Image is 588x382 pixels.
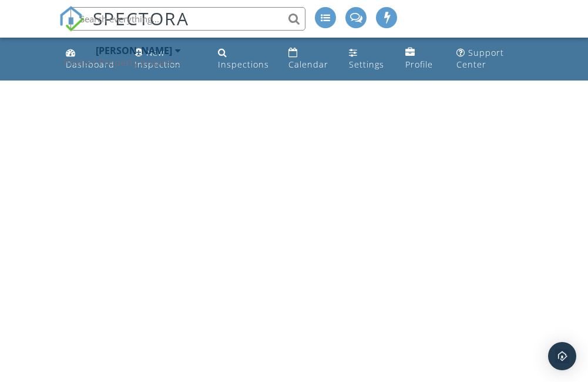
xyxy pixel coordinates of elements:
[96,45,172,56] div: [PERSON_NAME]
[405,59,433,70] div: Profile
[452,42,527,76] a: Support Center
[401,42,442,76] a: Profile
[344,42,391,76] a: Settings
[70,7,305,31] input: Search everything...
[213,42,274,76] a: Inspections
[288,59,328,70] div: Calendar
[63,56,181,68] div: Protect Property Inspections
[548,342,576,370] div: Open Intercom Messenger
[218,59,269,70] div: Inspections
[456,47,504,70] div: Support Center
[349,59,384,70] div: Settings
[284,42,335,76] a: Calendar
